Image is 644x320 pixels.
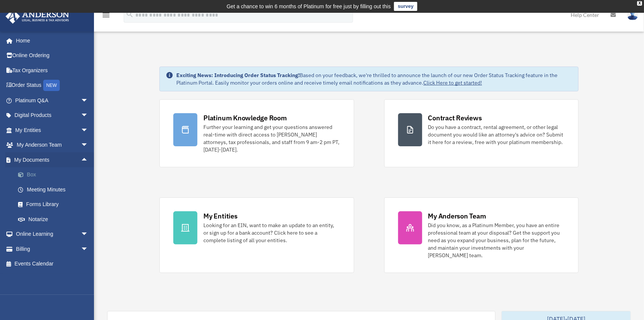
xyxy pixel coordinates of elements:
div: My Anderson Team [428,211,486,221]
a: Click Here to get started! [423,79,482,86]
span: arrow_drop_down [81,123,96,138]
a: Contract Reviews Do you have a contract, rental agreement, or other legal document you would like... [384,99,579,167]
div: Did you know, as a Platinum Member, you have an entire professional team at your disposal? Get th... [428,221,565,259]
span: arrow_drop_down [81,108,96,123]
a: My Entitiesarrow_drop_down [5,123,100,138]
div: Get a chance to win 6 months of Platinum for free just by filling out this [227,2,391,11]
a: My Documentsarrow_drop_up [5,152,100,167]
span: arrow_drop_down [81,93,96,108]
strong: Exciting News: Introducing Order Status Tracking! [176,72,300,79]
div: My Entities [203,211,237,221]
div: close [637,1,642,6]
div: Further your learning and get your questions answered real-time with direct access to [PERSON_NAM... [203,123,340,153]
div: Platinum Knowledge Room [203,113,287,123]
span: arrow_drop_up [81,152,96,168]
a: Home [5,33,96,48]
a: Online Ordering [5,48,100,63]
div: Do you have a contract, rental agreement, or other legal document you would like an attorney's ad... [428,123,565,146]
a: My Anderson Teamarrow_drop_down [5,138,100,153]
a: Meeting Minutes [11,182,100,197]
a: My Entities Looking for an EIN, want to make an update to an entity, or sign up for a bank accoun... [159,197,354,273]
a: Platinum Q&Aarrow_drop_down [5,93,100,108]
img: Anderson Advisors Platinum Portal [3,9,71,24]
a: survey [394,2,417,11]
a: Tax Organizers [5,63,100,78]
div: NEW [43,80,60,91]
div: Looking for an EIN, want to make an update to an entity, or sign up for a bank account? Click her... [203,221,340,244]
a: Order StatusNEW [5,78,100,93]
a: menu [102,13,111,20]
a: Forms Library [11,197,100,212]
img: User Pic [627,9,638,20]
a: Box [11,167,100,182]
a: Platinum Knowledge Room Further your learning and get your questions answered real-time with dire... [159,99,354,167]
a: Online Learningarrow_drop_down [5,227,100,242]
span: arrow_drop_down [81,138,96,153]
a: Events Calendar [5,256,100,271]
div: Contract Reviews [428,113,482,123]
div: Based on your feedback, we're thrilled to announce the launch of our new Order Status Tracking fe... [176,71,572,86]
a: My Anderson Team Did you know, as a Platinum Member, you have an entire professional team at your... [384,197,579,273]
a: Billingarrow_drop_down [5,241,100,256]
i: menu [102,11,111,20]
i: search [126,10,134,18]
span: arrow_drop_down [81,241,96,257]
a: Digital Productsarrow_drop_down [5,108,100,123]
a: Notarize [11,212,100,227]
span: arrow_drop_down [81,227,96,242]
